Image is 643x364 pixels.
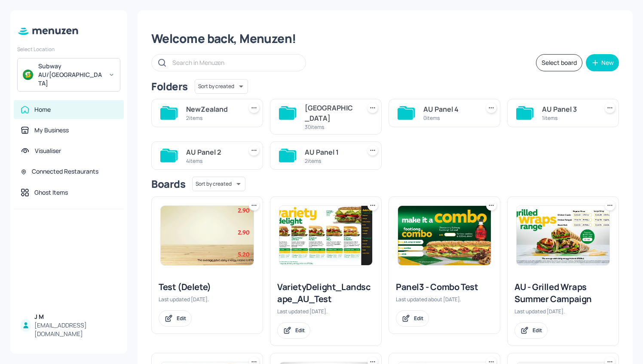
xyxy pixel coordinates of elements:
div: Subway AU/[GEOGRAPHIC_DATA] [38,62,103,88]
div: AU Panel 4 [423,104,476,114]
img: 2025-08-07-1754562241714zf1t2x7jm3b.jpeg [398,206,491,265]
div: Last updated about [DATE]. [396,296,493,303]
div: Sort by created [192,175,245,193]
div: AU - Grilled Wraps Summer Campaign [514,281,612,305]
div: Visualiser [35,147,61,155]
div: NewZealand [186,104,239,114]
div: New [601,60,614,66]
div: AU Panel 3 [542,104,594,114]
div: AU Panel 1 [305,147,357,157]
div: Welcome back, Menuzen! [151,31,619,46]
div: 30 items [305,123,357,131]
div: [GEOGRAPHIC_DATA] [305,103,357,123]
img: 2025-09-15-1757922545768gabwwr35u1l.jpeg [161,206,254,265]
div: Connected Restaurants [32,167,98,176]
img: 2024-12-19-1734584245950k86txo84it.jpeg [517,206,609,265]
div: [EMAIL_ADDRESS][DOMAIN_NAME] [34,321,117,338]
div: Edit [414,315,423,322]
div: Ghost Items [34,188,68,197]
div: Folders [151,80,188,93]
div: Boards [151,177,185,191]
div: Test (Delete) [159,281,256,293]
div: 4 items [186,157,239,165]
button: New [586,54,619,71]
div: Edit [177,315,186,322]
div: Sort by created [195,78,248,95]
div: 0 items [423,114,476,122]
button: Select board [536,54,582,71]
div: Select Location [17,46,120,53]
div: Home [34,105,51,114]
div: Edit [533,327,542,334]
div: 2 items [305,157,357,165]
div: Last updated [DATE]. [277,308,374,315]
div: AU Panel 2 [186,147,239,157]
input: Search in Menuzen [172,56,297,69]
img: 2025-08-29-1756439023252n29rpqqk52.jpeg [279,206,372,265]
div: Edit [295,327,305,334]
div: 1 items [542,114,594,122]
div: VarietyDelight_Landscape_AU_Test [277,281,374,305]
div: Panel3 - Combo Test [396,281,493,293]
div: 2 items [186,114,239,122]
img: avatar [23,70,33,80]
div: J M [34,312,117,321]
div: My Business [34,126,69,135]
div: Last updated [DATE]. [514,308,612,315]
div: Last updated [DATE]. [159,296,256,303]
